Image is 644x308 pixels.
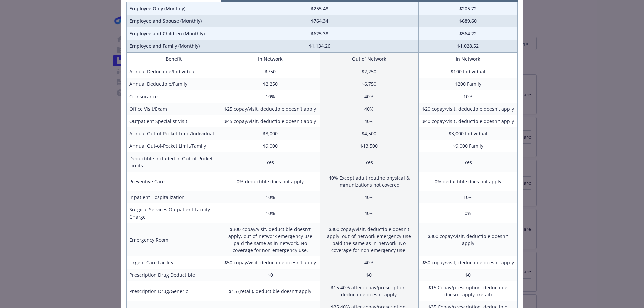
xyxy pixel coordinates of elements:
td: $3,000 [221,127,320,140]
td: $2,250 [320,65,419,78]
td: Preventive Care [127,172,221,191]
td: $15 Copay/prescription, deductible doesn't apply: (retail) [419,281,518,301]
td: $300 copay/visit, deductible doesn't apply, out-of-network emergency use paid the same as in-netw... [320,223,419,256]
th: Benefit [127,53,221,65]
td: 0% [419,203,518,223]
td: $45 copay/visit, deductible doesn't apply [221,115,320,127]
td: Inpatient Hospitalization [127,191,221,203]
td: $15 40% after copay/prescription, deductible doesn't apply [320,281,419,301]
td: Prescription Drug Deductible [127,269,221,281]
td: Surgical Services Outpatient Facility Charge [127,203,221,223]
td: Annual Out-of-Pocket Limit/Individual [127,127,221,140]
td: $50 copay/visit, deductible doesn't apply [419,256,518,269]
td: $625.38 [221,27,418,40]
td: $764.34 [221,15,418,27]
th: In Network [221,53,320,65]
td: 0% deductible does not apply [419,172,518,191]
td: $50 copay/visit, deductible doesn't apply [221,256,320,269]
td: $100 Individual [419,65,518,78]
td: Coinsurance [127,90,221,103]
td: $255.48 [221,2,418,15]
td: Annual Deductible/Individual [127,65,221,78]
td: $0 [221,269,320,281]
td: Yes [419,152,518,172]
td: Deductible Included in Out-of-Pocket Limits [127,152,221,172]
td: $689.60 [419,15,518,27]
td: Annual Out-of-Pocket Limit/Family [127,140,221,152]
td: 40% [320,256,419,269]
td: Employee Only (Monthly) [127,2,221,15]
td: $1,134.26 [221,40,418,52]
td: $205.72 [419,2,518,15]
td: $9,000 [221,140,320,152]
td: 10% [221,191,320,203]
td: $0 [419,269,518,281]
td: 40% [320,115,419,127]
td: 40% [320,103,419,115]
td: $3,000 Individual [419,127,518,140]
td: $300 copay/visit, deductible doesn't apply, out-of-network emergency use paid the same as in-netw... [221,223,320,256]
td: $9,000 Family [419,140,518,152]
td: $300 copay/visit, deductible doesn't apply [419,223,518,256]
td: $750 [221,65,320,78]
td: $1,028.52 [419,40,518,52]
td: $25 copay/visit, deductible doesn't apply [221,103,320,115]
td: 10% [419,90,518,103]
td: $200 Family [419,78,518,90]
td: 40% Except adult routine physical & immunizations not covered [320,172,419,191]
td: 40% [320,203,419,223]
td: $40 copay/visit, deductible doesn't apply [419,115,518,127]
td: Employee and Spouse (Monthly) [127,15,221,27]
th: Out of Network [320,53,419,65]
td: $6,750 [320,78,419,90]
td: Office Visit/Exam [127,103,221,115]
td: 0% deductible does not apply [221,172,320,191]
td: 10% [419,191,518,203]
td: Yes [221,152,320,172]
td: Urgent Care Facility [127,256,221,269]
td: $13,500 [320,140,419,152]
td: $2,250 [221,78,320,90]
td: Annual Deductible/Family [127,78,221,90]
td: 40% [320,191,419,203]
td: Employee and Children (Monthly) [127,27,221,40]
td: Yes [320,152,419,172]
th: In Network [419,53,518,65]
td: 10% [221,90,320,103]
td: 10% [221,203,320,223]
td: Employee and Family (Monthly) [127,40,221,52]
td: $20 copay/visit, deductible doesn't apply [419,103,518,115]
td: $4,500 [320,127,419,140]
td: Prescription Drug/Generic [127,281,221,301]
td: Emergency Room [127,223,221,256]
td: Outpatient Specialist Visit [127,115,221,127]
td: $564.22 [419,27,518,40]
td: $15 (retail), deductible doesn't apply [221,281,320,301]
td: 40% [320,90,419,103]
td: $0 [320,269,419,281]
